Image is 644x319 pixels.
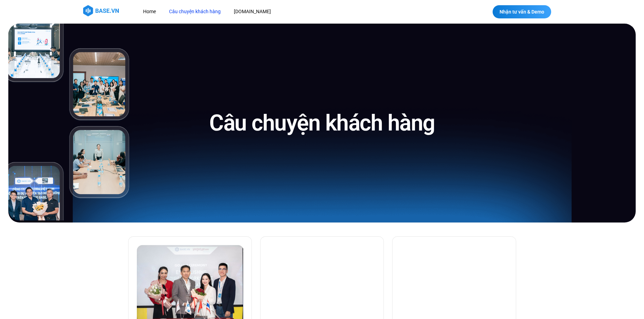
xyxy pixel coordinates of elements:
nav: Menu [138,5,377,18]
a: Home [138,5,161,18]
a: [DOMAIN_NAME] [229,5,276,18]
h1: Câu chuyện khách hàng [209,109,435,137]
span: Nhận tư vấn & Demo [500,9,544,14]
a: Câu chuyện khách hàng [164,5,226,18]
a: Nhận tư vấn & Demo [493,5,551,18]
